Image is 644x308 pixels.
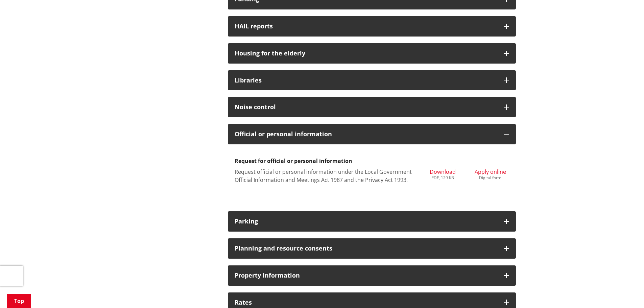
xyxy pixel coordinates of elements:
[235,168,414,184] p: Request official or personal information under the Local Government Official Information and Meet...
[235,131,497,138] h3: Official or personal information
[235,245,497,252] h3: Planning and resource consents
[235,158,509,164] h3: Request for official or personal information
[235,299,497,306] h3: Rates
[475,168,506,175] span: Apply online
[430,168,456,175] span: Download
[235,50,497,57] h3: Housing for the elderly
[235,23,497,30] h3: HAIL reports
[235,272,497,279] h3: Property information
[235,77,497,84] h3: Libraries
[475,168,506,180] a: Apply online Digital form
[475,176,506,180] div: Digital form
[430,168,456,180] a: Download PDF, 129 KB
[7,294,31,308] a: Top
[430,176,456,180] div: PDF, 129 KB
[613,280,637,304] iframe: Messenger Launcher
[235,104,497,111] h3: Noise control
[235,218,497,225] h3: Parking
